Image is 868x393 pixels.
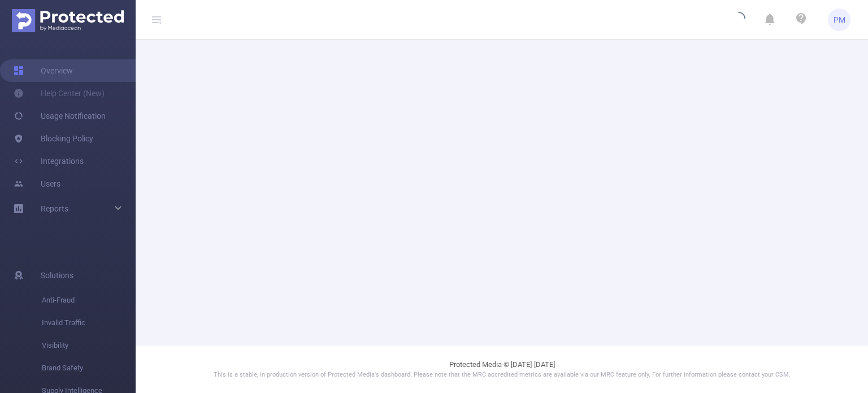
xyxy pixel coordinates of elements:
[136,345,868,393] footer: Protected Media © [DATE]-[DATE]
[12,9,124,32] img: Protected Media
[41,204,68,213] span: Reports
[14,150,84,172] a: Integrations
[14,172,60,195] a: Users
[41,197,68,220] a: Reports
[732,12,745,28] i: icon: loading
[42,312,136,334] span: Invalid Traffic
[42,289,136,312] span: Anti-Fraud
[14,59,73,82] a: Overview
[42,357,136,379] span: Brand Safety
[41,264,73,287] span: Solutions
[14,127,93,150] a: Blocking Policy
[164,370,840,380] p: This is a stable, in production version of Protected Media's dashboard. Please note that the MRC ...
[14,105,106,127] a: Usage Notification
[834,8,845,31] span: PM
[42,334,136,357] span: Visibility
